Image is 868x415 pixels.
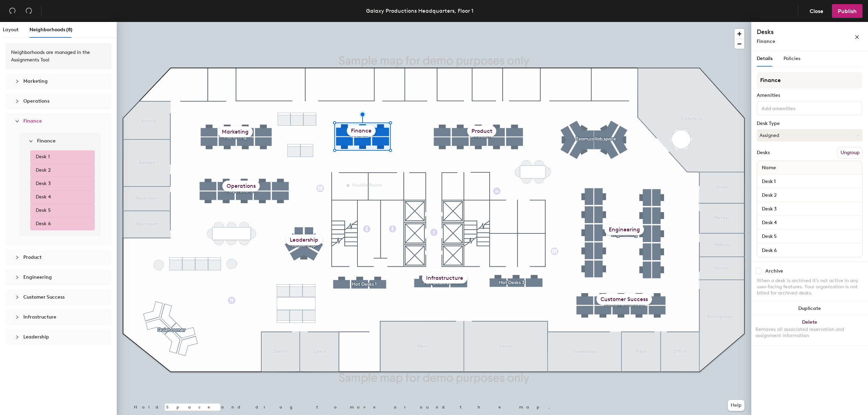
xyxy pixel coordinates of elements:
button: DeleteRemoves all associated reservation and assignment information [751,315,868,346]
strong: Finance [37,138,56,144]
span: Finance [757,38,775,44]
span: Layout [3,27,19,33]
div: Customer Success [596,294,652,305]
button: Close [804,4,829,18]
span: collapsed [15,255,19,260]
input: Add amenities [760,104,822,112]
div: Desk Type [757,121,863,126]
input: Unnamed desk [758,204,861,214]
div: Archive [765,268,783,274]
span: Desk 6 [36,220,51,228]
span: collapsed [15,79,19,83]
div: Customer Success [11,289,106,305]
button: Duplicate [751,302,868,315]
span: Product [23,254,42,260]
div: Product [467,126,496,137]
button: Redo (⌘ + ⇧ + Z) [22,4,36,18]
div: Galaxy Productions Headquarters, Floor 1 [366,7,473,15]
button: Undo (⌘ + Z) [5,4,19,18]
span: Policies [784,56,800,61]
h4: Desks [757,27,832,36]
span: collapsed [15,99,19,103]
button: Assigned [757,129,863,141]
span: Desk 3 [36,180,51,187]
div: Removes all associated reservation and assignment information [755,326,864,339]
button: Publish [832,4,863,18]
div: Marketing [218,126,253,137]
span: Name [758,162,779,174]
span: Desk 2 [36,166,51,174]
span: Operations [23,98,49,104]
button: Ungroup [837,147,863,159]
div: Infrastructure [11,309,106,325]
div: Engineering [605,224,644,235]
span: collapsed [15,275,19,279]
div: When a desk is archived it's not active in any user-facing features. Your organization is not bil... [757,278,863,296]
div: Engineering [11,269,106,285]
div: Finance [11,113,106,129]
input: Unnamed desk [758,218,861,228]
input: Unnamed desk [758,232,861,241]
span: Desk 4 [36,193,51,201]
span: Customer Success [23,294,65,300]
span: collapsed [15,315,19,319]
div: Leadership [286,234,322,245]
div: Amenities [757,93,863,98]
span: Desk 1 [36,153,50,161]
span: Desk 5 [36,207,51,214]
span: Leadership [23,334,49,340]
div: Desks [757,150,770,155]
span: Close [810,8,823,14]
div: Operations [11,93,106,109]
div: Marketing [11,73,106,89]
span: Details [757,56,773,61]
div: Product [11,250,106,265]
span: Neighborhoods (8) [30,27,72,33]
span: collapsed [15,295,19,299]
input: Unnamed desk [758,191,861,200]
button: Help [728,400,744,411]
span: Publish [838,8,857,14]
span: undo [9,7,16,14]
span: Finance [23,118,42,124]
span: collapsed [15,335,19,339]
input: Unnamed desk [758,177,861,186]
span: Engineering [23,274,52,280]
span: Infrastructure [23,314,56,320]
div: Leadership [11,329,106,345]
input: Unnamed desk [758,245,861,255]
span: Marketing [23,78,48,84]
div: Neighborhoods are managed in the Assignments Tool [11,49,106,64]
div: Finance [347,125,376,136]
div: Infrastructure [422,273,467,284]
div: Finance [25,133,100,149]
span: expanded [29,139,33,143]
span: expanded [15,119,19,123]
span: close [855,35,859,39]
div: Operations [222,181,260,192]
